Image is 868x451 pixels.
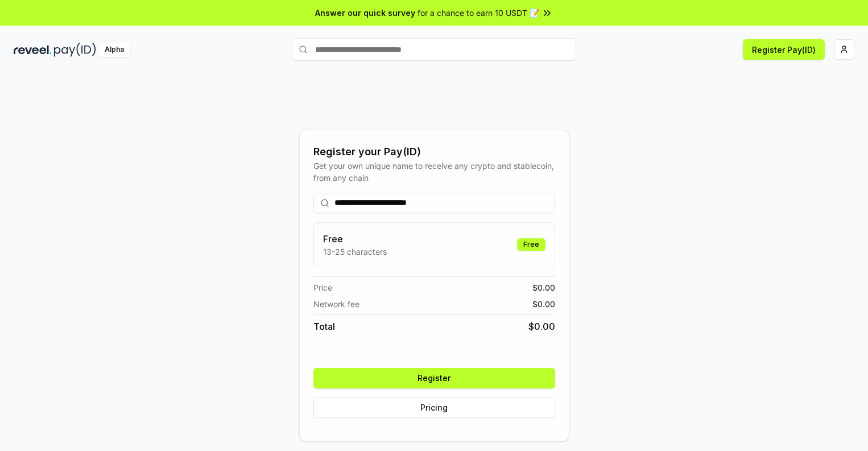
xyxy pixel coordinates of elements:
[313,368,555,388] button: Register
[313,320,335,333] span: Total
[54,43,96,57] img: pay_id
[315,7,415,19] span: Answer our quick survey
[532,282,555,293] span: $ 0.00
[323,246,387,258] p: 13-25 characters
[418,7,539,19] span: for a chance to earn 10 USDT 📝
[743,39,825,60] button: Register Pay(ID)
[313,398,555,418] button: Pricing
[313,144,555,160] div: Register your Pay(ID)
[313,298,359,310] span: Network fee
[528,320,555,333] span: $ 0.00
[14,43,52,57] img: reveel_dark
[532,298,555,310] span: $ 0.00
[517,238,545,251] div: Free
[313,282,332,293] span: Price
[98,43,130,57] div: Alpha
[313,160,555,184] div: Get your own unique name to receive any crypto and stablecoin, from any chain
[323,232,387,246] h3: Free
